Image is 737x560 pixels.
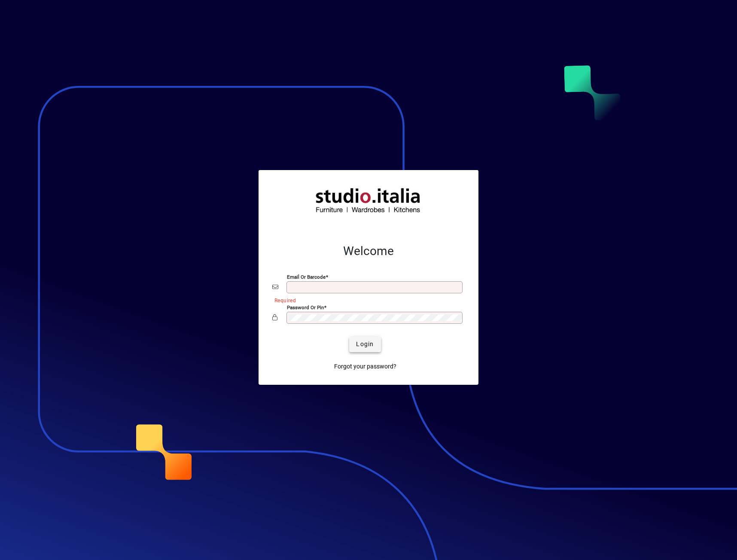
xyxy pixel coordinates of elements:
[272,244,465,259] h2: Welcome
[331,359,400,374] a: Forgot your password?
[287,274,326,280] mat-label: Email or Barcode
[287,304,324,310] mat-label: Password or Pin
[356,340,374,349] span: Login
[334,362,396,371] span: Forgot your password?
[274,295,458,304] mat-error: Required
[349,337,381,352] button: Login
